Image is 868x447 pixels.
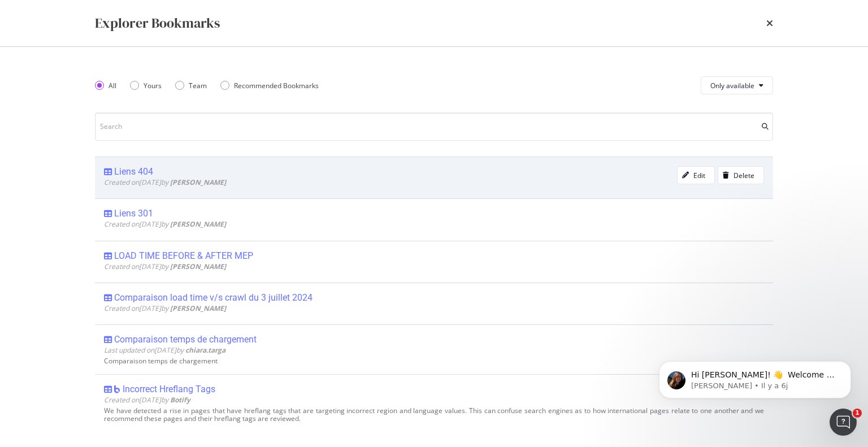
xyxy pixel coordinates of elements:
[104,303,226,313] span: Created on [DATE] by
[642,337,868,416] iframe: Intercom notifications message
[104,262,226,271] span: Created on [DATE] by
[104,177,226,187] span: Created on [DATE] by
[734,171,754,180] div: Delete
[220,81,319,90] div: Recommended Bookmarks
[104,357,764,365] div: Comparaison temps de chargement
[853,409,862,418] span: 1
[170,177,226,187] b: [PERSON_NAME]
[104,345,225,355] span: Last updated on [DATE] by
[170,303,226,313] b: [PERSON_NAME]
[95,14,220,33] div: Explorer Bookmarks
[114,208,153,219] div: Liens 301
[114,166,153,177] div: Liens 404
[234,81,319,90] div: Recommended Bookmarks
[766,14,773,33] div: times
[175,81,207,90] div: Team
[170,395,190,405] b: Botify
[185,345,225,355] b: chiara.targa
[104,219,226,229] span: Created on [DATE] by
[170,262,226,271] b: [PERSON_NAME]
[830,409,857,436] iframe: Intercom live chat
[693,171,705,180] div: Edit
[170,219,226,229] b: [PERSON_NAME]
[144,81,162,90] div: Yours
[114,292,313,303] div: Comparaison load time v/s crawl du 3 juillet 2024
[677,166,715,184] button: Edit
[104,395,190,405] span: Created on [DATE] by
[718,166,764,184] button: Delete
[95,112,773,141] input: Search
[701,76,773,94] button: Only available
[130,81,162,90] div: Yours
[710,81,754,90] span: Only available
[108,81,116,90] div: All
[189,81,207,90] div: Team
[123,384,215,395] div: Incorrect Hreflang Tags
[95,81,116,90] div: All
[114,334,257,345] div: Comparaison temps de chargement
[104,407,764,423] div: We have detected a rise in pages that have hreflang tags that are targeting incorrect region and ...
[114,250,253,262] div: LOAD TIME BEFORE & AFTER MEP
